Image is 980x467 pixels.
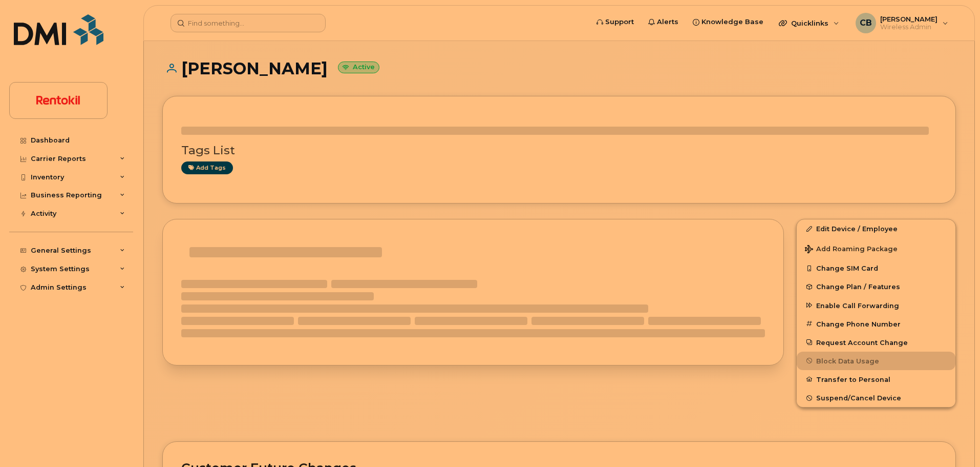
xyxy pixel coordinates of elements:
span: Change Plan / Features [816,283,900,291]
h1: [PERSON_NAME] [162,59,956,77]
button: Add Roaming Package [797,238,955,259]
button: Transfer to Personal [797,370,955,389]
button: Change SIM Card [797,259,955,277]
a: Edit Device / Employee [797,219,955,238]
h3: Tags List [181,144,937,157]
span: Add Roaming Package [805,245,898,255]
button: Block Data Usage [797,352,955,370]
button: Change Plan / Features [797,277,955,296]
button: Request Account Change [797,333,955,352]
button: Change Phone Number [797,315,955,333]
small: Active [338,62,379,73]
button: Suspend/Cancel Device [797,389,955,407]
button: Enable Call Forwarding [797,296,955,315]
span: Suspend/Cancel Device [816,394,901,402]
a: Add tags [181,161,233,174]
span: Enable Call Forwarding [816,301,899,309]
